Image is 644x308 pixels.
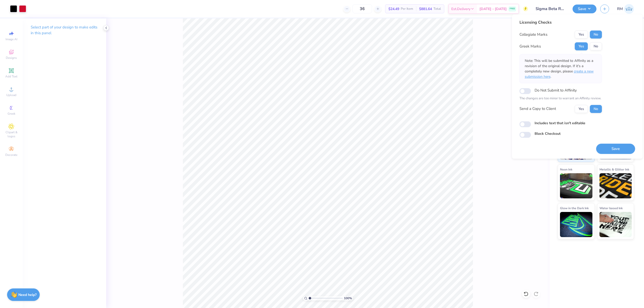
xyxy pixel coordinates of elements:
[575,42,588,50] button: Yes
[525,69,594,79] span: create a new submission here
[575,105,588,113] button: Yes
[599,167,629,172] span: Metallic & Glitter Ink
[18,292,36,297] strong: Need help?
[6,37,17,41] span: Image AI
[596,144,635,154] button: Save
[6,93,16,97] span: Upload
[535,131,560,136] label: Block Checkout
[535,120,585,126] label: Includes text that isn't editable
[519,106,556,112] div: Send a Copy to Client
[525,58,597,79] p: Note: This will be submitted to Affinity as a revision of the original design. If it's a complete...
[451,6,470,12] span: Est. Delivery
[401,6,413,12] span: Per Item
[575,30,588,38] button: Yes
[5,153,17,157] span: Decorate
[560,167,572,172] span: Neon Ink
[599,212,632,237] img: Water based Ink
[519,32,547,37] div: Collegiate Marks
[519,96,602,101] p: The changes are too minor to warrant an Affinity review.
[479,6,507,12] span: [DATE] - [DATE]
[433,6,441,12] span: Total
[519,19,602,25] div: Licensing Checks
[419,6,432,12] span: $881.64
[617,6,623,12] span: RM
[535,87,577,94] label: Do Not Submit to Affinity
[532,4,569,14] input: Untitled Design
[624,4,634,14] img: Ronald Manipon
[590,42,602,50] button: No
[560,205,589,211] span: Glow in the Dark Ink
[560,212,592,237] img: Glow in the Dark Ink
[344,296,352,300] span: 100 %
[590,30,602,38] button: No
[599,173,632,198] img: Metallic & Glitter Ink
[510,7,515,11] span: FREE
[590,105,602,113] button: No
[3,130,20,138] span: Clipart & logos
[560,173,592,198] img: Neon Ink
[352,4,372,13] input: – –
[8,112,15,116] span: Greek
[573,5,596,13] button: Save
[31,24,98,36] p: Select part of your design to make edits in this panel
[6,56,17,60] span: Designs
[617,4,634,14] a: RM
[519,43,541,49] div: Greek Marks
[388,6,399,12] span: $24.49
[5,74,17,78] span: Add Text
[599,205,623,211] span: Water based Ink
